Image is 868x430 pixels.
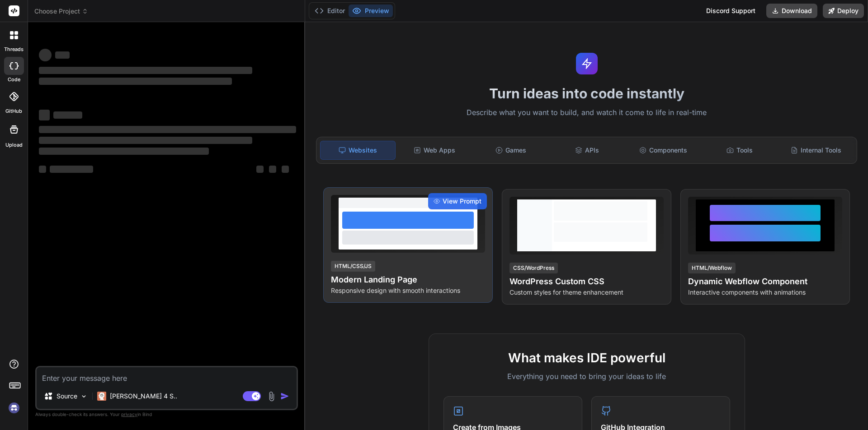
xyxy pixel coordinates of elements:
p: Source [57,392,77,401]
button: Preview [349,5,393,17]
label: Upload [5,141,23,149]
span: Choose Project [34,7,88,16]
h2: What makes IDE powerful [443,348,730,367]
span: ‌ [39,126,296,133]
span: ‌ [39,67,252,74]
img: icon [280,392,289,401]
span: ‌ [39,148,209,155]
img: Claude 4 Sonnet [97,392,106,401]
div: Websites [320,141,396,160]
div: HTML/Webflow [688,263,736,273]
div: Internal Tools [778,141,853,160]
span: ‌ [39,110,50,120]
p: Always double-check its answers. Your in Bind [35,410,298,419]
button: Deploy [823,4,864,18]
img: Pick Models [80,393,88,400]
span: View Prompt [443,197,481,206]
span: ‌ [39,78,232,85]
img: attachment [266,391,277,402]
img: signin [6,400,22,416]
div: APIs [550,141,624,160]
p: Interactive components with animations [688,288,842,297]
span: ‌ [256,166,264,173]
h4: WordPress Custom CSS [509,275,664,288]
h4: Modern Landing Page [331,273,485,286]
div: Tools [703,141,777,160]
div: Discord Support [701,4,761,18]
span: ‌ [39,137,252,144]
span: privacy [121,412,137,417]
span: ‌ [50,166,93,173]
span: ‌ [55,51,70,59]
p: Custom styles for theme enhancement [509,288,664,297]
label: threads [4,46,24,53]
p: Responsive design with smooth interactions [331,286,485,295]
p: [PERSON_NAME] 4 S.. [110,392,177,401]
button: Editor [311,5,349,17]
div: CSS/WordPress [509,263,558,273]
div: Games [474,141,548,160]
label: GitHub [5,107,22,115]
div: Web Apps [397,141,472,160]
div: HTML/CSS/JS [331,261,375,272]
button: Download [766,4,817,18]
label: code [8,76,20,83]
h4: Dynamic Webflow Component [688,275,842,288]
span: ‌ [53,111,82,119]
div: Components [626,141,701,160]
span: ‌ [269,166,276,173]
h1: Turn ideas into code instantly [311,85,863,102]
span: ‌ [282,166,289,173]
p: Describe what you want to build, and watch it come to life in real-time [311,107,863,119]
span: ‌ [39,49,52,61]
span: ‌ [39,166,46,173]
p: Everything you need to bring your ideas to life [443,371,730,382]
